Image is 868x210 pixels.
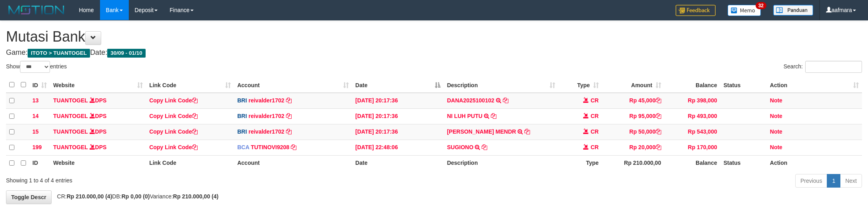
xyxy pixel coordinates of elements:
span: BRI [237,128,247,135]
a: TUANTOGEL [53,128,88,135]
td: DPS [50,108,146,124]
img: MOTION_logo.png [6,4,67,16]
th: Rp 210.000,00 [602,155,664,171]
span: 199 [32,144,42,150]
td: Rp 45,000 [602,93,664,109]
a: Copy reivalder1702 to clipboard [286,97,292,104]
strong: Rp 210.000,00 (4) [173,193,219,200]
a: reivalder1702 [248,113,284,119]
th: Type [558,155,602,171]
a: reivalder1702 [248,128,284,135]
td: Rp 398,000 [664,93,720,109]
td: Rp 95,000 [602,108,664,124]
a: Copy DANA2025100102 to clipboard [503,97,508,104]
th: Date: activate to sort column descending [352,77,444,93]
a: Copy Rp 45,000 to clipboard [656,97,661,104]
a: Previous [795,174,827,188]
span: BRI [237,113,247,119]
span: ITOTO > TUANTOGEL [28,49,90,58]
a: Toggle Descr [6,190,52,204]
span: CR: DB: Variance: [53,193,219,200]
td: Rp 493,000 [664,108,720,124]
a: TUANTOGEL [53,97,88,104]
a: Copy Rp 95,000 to clipboard [656,113,661,119]
th: Amount: activate to sort column ascending [602,77,664,93]
a: [PERSON_NAME] MENDR [447,128,516,135]
a: Copy Link Code [149,97,198,104]
a: Copy reivalder1702 to clipboard [286,128,292,135]
a: Copy Link Code [149,113,198,119]
span: CR [590,113,598,119]
span: CR [590,97,598,104]
a: Copy Rp 50,000 to clipboard [656,128,661,135]
td: DPS [50,124,146,140]
div: Showing 1 to 4 of 4 entries [6,173,356,184]
label: Search: [784,61,862,73]
th: ID [29,155,50,171]
a: Copy YAMAMONI MENDR to clipboard [524,128,530,135]
a: Next [840,174,862,188]
img: panduan.png [773,5,813,16]
select: Showentries [20,61,50,73]
a: Copy NI LUH PUTU to clipboard [491,113,496,119]
a: Copy Link Code [149,144,198,150]
label: Show entries [6,61,67,73]
th: Action: activate to sort column ascending [767,77,862,93]
th: Website: activate to sort column ascending [50,77,146,93]
span: 32 [756,2,766,9]
td: [DATE] 22:48:06 [352,140,444,155]
td: [DATE] 20:17:36 [352,93,444,109]
th: Account [234,155,352,171]
strong: Rp 210.000,00 (4) [67,193,112,200]
span: BCA [237,144,249,150]
td: Rp 20,000 [602,140,664,155]
span: CR [590,128,598,135]
th: Balance [664,77,720,93]
a: Copy Link Code [149,128,198,135]
a: Copy TUTINOVI9208 to clipboard [291,144,296,150]
th: Link Code [146,155,234,171]
a: Copy Rp 20,000 to clipboard [656,144,661,150]
h1: Mutasi Bank [6,29,862,45]
td: DPS [50,93,146,109]
th: ID: activate to sort column ascending [29,77,50,93]
span: 30/09 - 01/10 [107,49,146,58]
td: DPS [50,140,146,155]
a: Copy reivalder1702 to clipboard [286,113,292,119]
th: Description: activate to sort column ascending [444,77,558,93]
a: Copy SUGIONO to clipboard [482,144,487,150]
a: Note [770,97,782,104]
a: TUANTOGEL [53,144,88,150]
img: Feedback.jpg [676,5,716,16]
a: reivalder1702 [248,97,284,104]
a: Note [770,128,782,135]
td: [DATE] 20:17:36 [352,124,444,140]
th: Status [720,155,767,171]
span: 13 [32,97,39,104]
a: TUANTOGEL [53,113,88,119]
a: SUGIONO [447,144,473,150]
span: CR [590,144,598,150]
a: Note [770,113,782,119]
a: NI LUH PUTU [447,113,482,119]
input: Search: [805,61,862,73]
a: DANA2025100102 [447,97,494,104]
a: 1 [827,174,840,188]
th: Account: activate to sort column ascending [234,77,352,93]
td: Rp 543,000 [664,124,720,140]
th: Type: activate to sort column ascending [558,77,602,93]
th: Action [767,155,862,171]
th: Description [444,155,558,171]
th: Link Code: activate to sort column ascending [146,77,234,93]
th: Balance [664,155,720,171]
a: Note [770,144,782,150]
span: 14 [32,113,39,119]
span: 15 [32,128,39,135]
td: [DATE] 20:17:36 [352,108,444,124]
th: Status [720,77,767,93]
span: BRI [237,97,247,104]
th: Website [50,155,146,171]
th: Date [352,155,444,171]
img: Button%20Memo.svg [728,5,761,16]
a: TUTINOVI9208 [251,144,289,150]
